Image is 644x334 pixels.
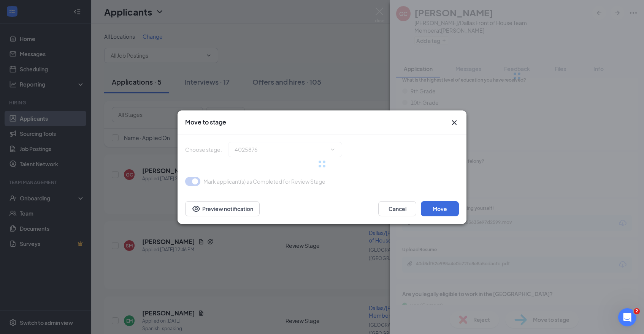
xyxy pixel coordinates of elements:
[378,201,416,216] button: Cancel
[618,308,636,326] iframe: Intercom live chat
[450,118,459,127] svg: Cross
[450,118,459,127] button: Close
[185,118,226,126] h3: Move to stage
[192,204,201,213] svg: Eye
[185,201,260,216] button: Preview notificationEye
[421,201,459,216] button: Move
[634,308,640,314] span: 2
